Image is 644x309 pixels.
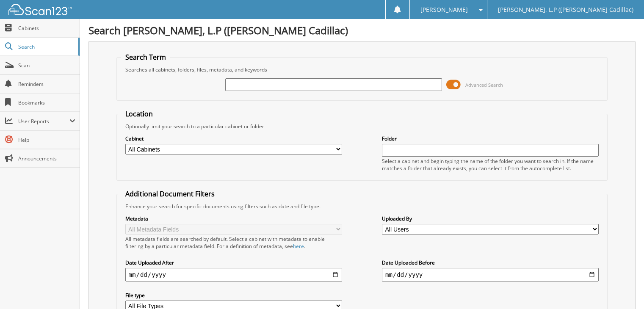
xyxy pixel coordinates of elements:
[125,215,342,222] label: Metadata
[121,52,170,62] legend: Search Term
[18,118,69,125] span: User Reports
[420,7,468,12] span: [PERSON_NAME]
[18,99,75,106] span: Bookmarks
[121,189,219,199] legend: Additional Document Filters
[88,23,636,37] h1: Search [PERSON_NAME], L.P ([PERSON_NAME] Cadillac)
[382,135,599,142] label: Folder
[121,123,603,130] div: Optionally limit your search to a particular cabinet or folder
[293,243,304,250] a: here
[382,268,599,281] input: end
[498,7,633,12] span: [PERSON_NAME], L.P ([PERSON_NAME] Cadillac)
[121,109,157,119] legend: Location
[382,259,599,266] label: Date Uploaded Before
[382,215,599,222] label: Uploaded By
[121,203,603,210] div: Enhance your search for specific documents using filters such as date and file type.
[8,4,72,15] img: scan123-logo-white.svg
[18,25,75,32] span: Cabinets
[125,135,342,142] label: Cabinet
[18,80,75,88] span: Reminders
[125,259,342,266] label: Date Uploaded After
[382,157,599,172] div: Select a cabinet and begin typing the name of the folder you want to search in. If the name match...
[18,43,74,50] span: Search
[125,235,342,250] div: All metadata fields are searched by default. Select a cabinet with metadata to enable filtering b...
[18,62,75,69] span: Scan
[465,82,503,88] span: Advanced Search
[18,136,75,143] span: Help
[121,66,603,73] div: Searches all cabinets, folders, files, metadata, and keywords
[18,155,75,162] span: Announcements
[125,268,342,281] input: start
[125,292,342,299] label: File type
